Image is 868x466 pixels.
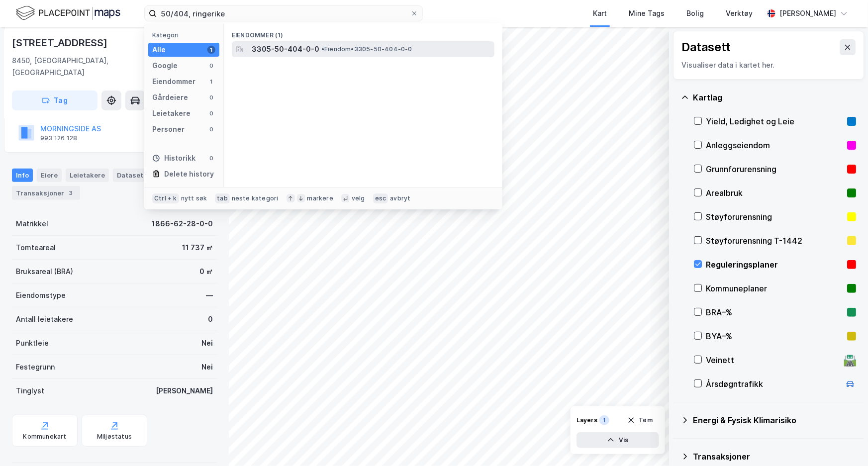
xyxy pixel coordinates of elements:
[706,306,843,318] div: BRA–%
[681,59,856,71] div: Visualiser data i kartet her.
[373,193,388,203] div: esc
[593,7,607,19] div: Kart
[66,188,76,198] div: 3
[12,169,33,182] div: Info
[706,378,840,390] div: Årsdøgntrafikk
[12,91,97,110] button: Tag
[390,194,410,202] div: avbryt
[23,433,66,441] div: Kommunekart
[40,134,77,142] div: 993 126 128
[207,154,215,162] div: 0
[706,211,843,223] div: Støyforurensning
[207,93,215,101] div: 0
[706,259,843,271] div: Reguleringsplaner
[629,7,665,19] div: Mine Tags
[199,266,213,278] div: 0 ㎡
[181,194,207,202] div: nytt søk
[16,337,49,349] div: Punktleie
[693,451,856,463] div: Transaksjoner
[152,31,219,39] div: Kategori
[706,354,840,366] div: Veinett
[321,45,324,53] span: •
[621,412,659,428] button: Tøm
[152,218,213,230] div: 1866-62-28-0-0
[706,330,843,342] div: BYA–%
[12,35,109,51] div: [STREET_ADDRESS]
[37,169,62,182] div: Eiere
[16,4,120,22] img: logo.f888ab2527a4732fd821a326f86c7f29.svg
[232,194,279,202] div: neste kategori
[12,186,80,200] div: Transaksjoner
[726,7,753,19] div: Verktøy
[686,7,704,19] div: Bolig
[779,7,836,19] div: [PERSON_NAME]
[207,109,215,117] div: 0
[152,107,191,119] div: Leietakere
[352,194,365,202] div: velg
[208,313,213,325] div: 0
[307,194,333,202] div: markere
[16,218,48,230] div: Matrikkel
[577,416,597,424] div: Layers
[706,115,843,127] div: Yield, Ledighet og Leie
[706,235,843,247] div: Støyforurensning T-1442
[16,313,73,325] div: Antall leietakere
[152,60,178,72] div: Google
[152,152,195,164] div: Historikk
[152,193,179,203] div: Ctrl + k
[844,354,857,367] div: 🛣️
[577,432,659,448] button: Vis
[818,418,868,466] div: Kontrollprogram for chat
[321,45,412,53] span: Eiendom • 3305-50-404-0-0
[818,418,868,466] iframe: Chat Widget
[207,125,215,133] div: 0
[152,44,166,56] div: Alle
[164,168,214,180] div: Delete history
[693,414,856,426] div: Energi & Fysisk Klimarisiko
[16,266,73,278] div: Bruksareal (BRA)
[206,289,213,301] div: —
[182,242,213,254] div: 11 737 ㎡
[152,123,185,135] div: Personer
[152,76,195,88] div: Eiendommer
[693,92,856,103] div: Kartlag
[706,187,843,199] div: Arealbruk
[16,242,56,254] div: Tomteareal
[152,92,188,103] div: Gårdeiere
[66,169,109,182] div: Leietakere
[97,433,132,441] div: Miljøstatus
[12,55,171,79] div: 8450, [GEOGRAPHIC_DATA], [GEOGRAPHIC_DATA]
[706,139,843,151] div: Anleggseiendom
[252,43,319,55] span: 3305-50-404-0-0
[215,193,230,203] div: tab
[599,415,609,425] div: 1
[16,289,66,301] div: Eiendomstype
[16,361,55,373] div: Festegrunn
[207,62,215,70] div: 0
[207,78,215,86] div: 1
[706,282,843,294] div: Kommuneplaner
[207,46,215,54] div: 1
[157,6,410,21] input: Søk på adresse, matrikkel, gårdeiere, leietakere eller personer
[113,169,150,182] div: Datasett
[201,337,213,349] div: Nei
[201,361,213,373] div: Nei
[16,385,44,397] div: Tinglyst
[681,39,731,55] div: Datasett
[224,23,502,41] div: Eiendommer (1)
[706,163,843,175] div: Grunnforurensning
[156,385,213,397] div: [PERSON_NAME]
